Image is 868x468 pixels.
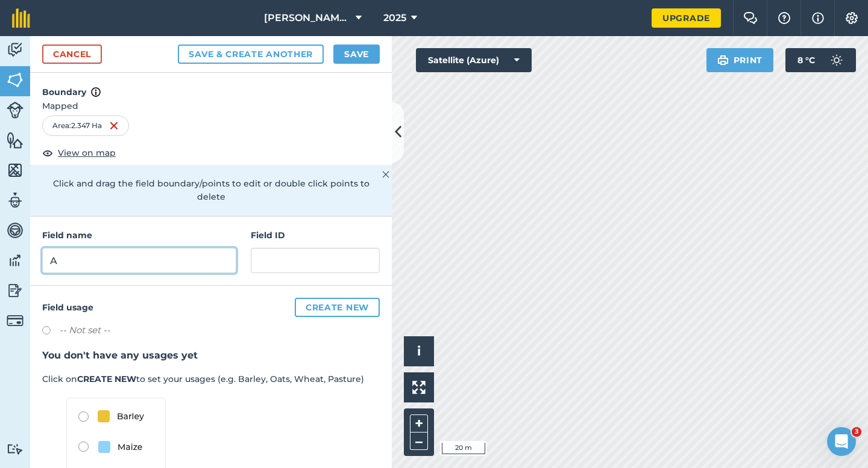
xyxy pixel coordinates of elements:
img: svg+xml;base64,PHN2ZyB4bWxucz0iaHR0cDovL3d3dy53My5vcmcvMjAwMC9zdmciIHdpZHRoPSIxOCIgaGVpZ2h0PSIyNC... [42,146,53,160]
img: svg+xml;base64,PHN2ZyB4bWxucz0iaHR0cDovL3d3dy53My5vcmcvMjAwMC9zdmciIHdpZHRoPSIxOSIgaGVpZ2h0PSIyNC... [717,53,729,67]
button: – [410,433,428,450]
a: Cancel [42,45,102,64]
span: i [417,343,421,359]
img: svg+xml;base64,PHN2ZyB4bWxucz0iaHR0cDovL3d3dy53My5vcmcvMjAwMC9zdmciIHdpZHRoPSI1NiIgaGVpZ2h0PSI2MC... [7,131,24,149]
img: A question mark icon [777,12,791,24]
img: svg+xml;base64,PHN2ZyB4bWxucz0iaHR0cDovL3d3dy53My5vcmcvMjAwMC9zdmciIHdpZHRoPSI1NiIgaGVpZ2h0PSI2MC... [7,161,24,179]
img: svg+xml;base64,PHN2ZyB4bWxucz0iaHR0cDovL3d3dy53My5vcmcvMjAwMC9zdmciIHdpZHRoPSIxNiIgaGVpZ2h0PSIyNC... [109,119,119,133]
button: Save [333,45,380,64]
span: Mapped [30,99,392,112]
img: fieldmargin Logo [12,8,30,28]
img: Two speech bubbles overlapping with the left bubble in the forefront [743,12,758,24]
span: 2025 [383,11,406,25]
button: i [404,336,434,366]
button: Create new [295,298,380,317]
img: svg+xml;base64,PHN2ZyB4bWxucz0iaHR0cDovL3d3dy53My5vcmcvMjAwMC9zdmciIHdpZHRoPSIyMiIgaGVpZ2h0PSIzMC... [382,167,389,182]
img: svg+xml;base64,PHN2ZyB4bWxucz0iaHR0cDovL3d3dy53My5vcmcvMjAwMC9zdmciIHdpZHRoPSI1NiIgaGVpZ2h0PSI2MC... [7,71,24,89]
label: -- Not set -- [59,323,110,337]
h3: You don't have any usages yet [42,348,380,363]
div: Area : 2.347 Ha [42,115,129,136]
img: svg+xml;base64,PD94bWwgdmVyc2lvbj0iMS4wIiBlbmNvZGluZz0idXRmLTgiPz4KPCEtLSBHZW5lcmF0b3I6IEFkb2JlIE... [7,221,24,239]
button: Save & Create Another [178,45,324,64]
h4: Field ID [251,229,380,242]
img: A cog icon [844,12,859,24]
span: 3 [852,427,861,437]
button: View on map [42,146,116,160]
img: svg+xml;base64,PD94bWwgdmVyc2lvbj0iMS4wIiBlbmNvZGluZz0idXRmLTgiPz4KPCEtLSBHZW5lcmF0b3I6IEFkb2JlIE... [7,443,24,455]
img: svg+xml;base64,PD94bWwgdmVyc2lvbj0iMS4wIiBlbmNvZGluZz0idXRmLTgiPz4KPCEtLSBHZW5lcmF0b3I6IEFkb2JlIE... [7,251,24,269]
p: Click on to set your usages (e.g. Barley, Oats, Wheat, Pasture) [42,372,380,386]
button: + [410,414,428,433]
img: svg+xml;base64,PHN2ZyB4bWxucz0iaHR0cDovL3d3dy53My5vcmcvMjAwMC9zdmciIHdpZHRoPSIxNyIgaGVpZ2h0PSIxNy... [91,85,101,99]
button: 8 °C [785,48,856,72]
span: View on map [58,146,116,159]
button: Satellite (Azure) [416,48,532,72]
iframe: Intercom live chat [827,427,856,456]
img: svg+xml;base64,PD94bWwgdmVyc2lvbj0iMS4wIiBlbmNvZGluZz0idXRmLTgiPz4KPCEtLSBHZW5lcmF0b3I6IEFkb2JlIE... [7,282,24,300]
img: svg+xml;base64,PD94bWwgdmVyc2lvbj0iMS4wIiBlbmNvZGluZz0idXRmLTgiPz4KPCEtLSBHZW5lcmF0b3I6IEFkb2JlIE... [825,48,849,72]
span: [PERSON_NAME] Cropping LTD [264,11,351,25]
h4: Boundary [30,73,392,99]
img: svg+xml;base64,PD94bWwgdmVyc2lvbj0iMS4wIiBlbmNvZGluZz0idXRmLTgiPz4KPCEtLSBHZW5lcmF0b3I6IEFkb2JlIE... [7,191,24,209]
a: Upgrade [652,8,721,28]
strong: CREATE NEW [77,374,136,384]
img: svg+xml;base64,PD94bWwgdmVyc2lvbj0iMS4wIiBlbmNvZGluZz0idXRmLTgiPz4KPCEtLSBHZW5lcmF0b3I6IEFkb2JlIE... [7,102,24,119]
img: svg+xml;base64,PD94bWwgdmVyc2lvbj0iMS4wIiBlbmNvZGluZz0idXRmLTgiPz4KPCEtLSBHZW5lcmF0b3I6IEFkb2JlIE... [7,312,24,329]
img: Four arrows, one pointing top left, one top right, one bottom right and the last bottom left [412,381,426,394]
h4: Field usage [42,298,380,317]
button: Print [706,48,774,72]
img: svg+xml;base64,PHN2ZyB4bWxucz0iaHR0cDovL3d3dy53My5vcmcvMjAwMC9zdmciIHdpZHRoPSIxNyIgaGVpZ2h0PSIxNy... [812,11,824,25]
img: svg+xml;base64,PD94bWwgdmVyc2lvbj0iMS4wIiBlbmNvZGluZz0idXRmLTgiPz4KPCEtLSBHZW5lcmF0b3I6IEFkb2JlIE... [7,41,24,59]
p: Click and drag the field boundary/points to edit or double click points to delete [42,177,380,204]
span: 8 ° C [797,48,815,72]
h4: Field name [42,229,236,242]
